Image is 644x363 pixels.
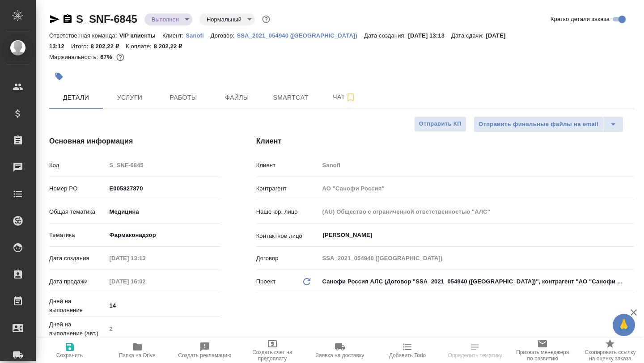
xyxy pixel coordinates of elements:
span: Отправить КП [419,119,462,129]
div: split button [474,116,623,132]
h4: Клиент [256,136,634,147]
button: Отправить финальные файлы на email [474,116,603,132]
button: Open [629,234,631,236]
p: Наше юр. лицо [256,207,319,216]
p: Общая тематика [49,207,106,216]
span: Добавить Todo [389,352,426,359]
p: Контрагент [256,184,319,193]
p: Дата создания: [364,32,408,39]
button: Сохранить [36,338,103,363]
button: Папка на Drive [103,338,171,363]
p: Договор: [211,32,237,39]
button: Заявка на доставку [306,338,373,363]
span: Папка на Drive [119,352,156,359]
span: Создать рекламацию [178,352,231,359]
span: Определить тематику [448,352,502,359]
p: Дней на выполнение [49,297,106,315]
input: Пустое поле [319,159,634,172]
a: SSA_2021_054940 ([GEOGRAPHIC_DATA]) [237,31,364,39]
button: Выполнен [149,16,182,23]
button: Скопировать ссылку на оценку заказа [576,338,644,363]
button: Нормальный [204,16,244,23]
button: Определить тематику [441,338,509,363]
button: 🙏 [613,314,635,336]
div: Выполнен [199,13,255,25]
p: Клиент: [162,32,186,39]
p: Договор [256,254,319,263]
p: Итого: [71,43,90,50]
p: Тематика [49,231,106,240]
p: Дата создания [49,254,106,263]
p: Маржинальность: [49,54,100,60]
p: 8 202,22 ₽ [90,43,126,50]
button: Скопировать ссылку для ЯМессенджера [49,14,60,25]
p: Проект [256,277,276,286]
a: Sanofi [186,31,211,39]
p: 67% [100,54,114,60]
button: Призвать менеджера по развитию [509,338,576,363]
span: Отправить финальные файлы на email [479,119,598,130]
input: Пустое поле [319,252,634,265]
p: Контактное лицо [256,232,319,241]
span: Создать счет на предоплату [244,349,301,362]
p: Дней на выполнение (авт.) [49,320,106,338]
a: S_SNF-6845 [76,13,137,25]
button: Отправить КП [414,116,466,132]
button: Создать рекламацию [171,338,238,363]
span: Призвать менеджера по развитию [514,349,571,362]
button: Создать счет на предоплату [238,338,306,363]
span: Скопировать ссылку на оценку заказа [582,349,639,362]
p: Sanofi [186,32,211,39]
span: Детали [55,92,97,103]
span: 🙏 [616,316,631,334]
span: Smartcat [269,92,312,103]
p: Номер PO [49,184,106,193]
input: Пустое поле [106,159,220,172]
span: Услуги [108,92,151,103]
div: Санофи Россия АЛС (Договор "SSA_2021_054940 ([GEOGRAPHIC_DATA])", контрагент "АО "Санофи Россия"") [319,274,634,289]
input: Пустое поле [319,205,634,218]
p: SSA_2021_054940 ([GEOGRAPHIC_DATA]) [237,32,364,39]
button: Добавить тэг [49,67,69,86]
p: VIP клиенты [119,32,162,39]
button: 2249.77 RUB; [114,51,126,63]
div: Медицина [106,204,220,219]
span: Заявка на доставку [316,352,364,359]
div: Фармаконадзор [106,228,220,243]
input: ✎ Введи что-нибудь [106,299,220,312]
p: К оплате: [126,43,154,50]
button: Добавить Todo [374,338,441,363]
span: Чат [323,92,366,103]
input: Пустое поле [106,322,220,335]
button: Доп статусы указывают на важность/срочность заказа [260,13,272,25]
p: Дата продажи [49,277,106,286]
p: [DATE] 13:13 [408,32,451,39]
svg: Подписаться [345,92,356,103]
p: Ответственная команда: [49,32,119,39]
button: Скопировать ссылку [62,14,73,25]
span: Кратко детали заказа [551,15,610,24]
p: Дата сдачи: [451,32,486,39]
h4: Основная информация [49,136,220,147]
span: Работы [162,92,205,103]
p: Клиент [256,161,319,170]
p: 8 202,22 ₽ [154,43,189,50]
p: Код [49,161,106,170]
span: Сохранить [56,352,83,359]
input: Пустое поле [106,252,185,265]
input: Пустое поле [319,182,634,195]
div: Выполнен [144,13,192,25]
input: Пустое поле [106,275,185,288]
span: Файлы [216,92,258,103]
input: ✎ Введи что-нибудь [106,182,220,195]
